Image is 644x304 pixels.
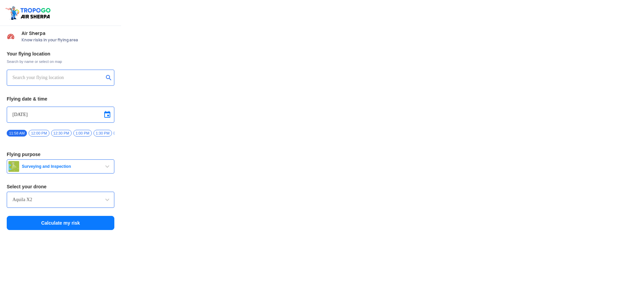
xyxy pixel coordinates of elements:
img: Risk Scores [7,32,15,40]
span: 1:00 PM [73,130,92,137]
h3: Select your drone [7,184,114,189]
span: Air Sherpa [22,31,114,36]
span: 12:30 PM [51,130,72,137]
img: survey.png [8,161,19,172]
span: 1:30 PM [93,130,112,137]
h3: Your flying location [7,51,114,56]
span: Search by name or select on map [7,59,114,64]
h3: Flying date & time [7,97,114,101]
span: 12:00 PM [29,130,49,137]
input: Search by name or Brand [12,196,109,204]
input: Select Date [12,111,109,119]
img: ic_tgdronemaps.svg [5,5,53,21]
input: Search your flying location [12,74,104,82]
span: 11:58 AM [7,130,27,137]
h3: Flying purpose [7,152,114,157]
span: 2:00 PM [114,130,132,137]
button: Calculate my risk [7,216,114,230]
span: Know risks in your flying area [22,37,114,43]
span: Surveying and Inspection [19,164,103,169]
button: Surveying and Inspection [7,159,114,174]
